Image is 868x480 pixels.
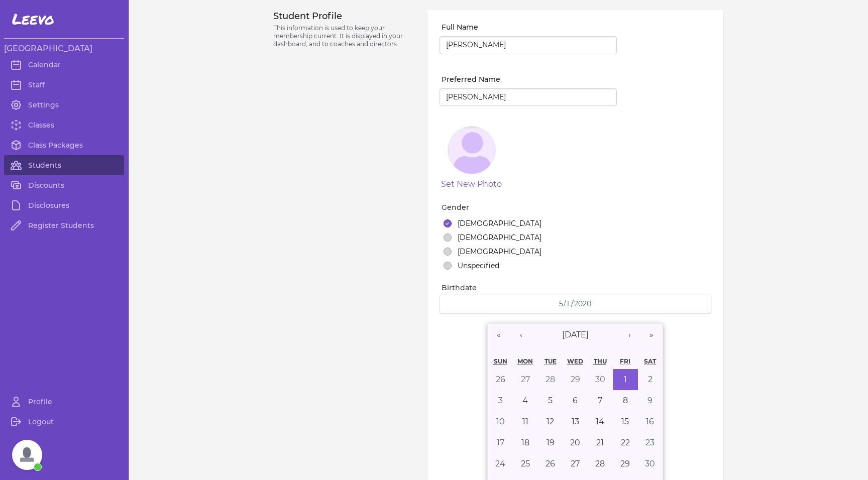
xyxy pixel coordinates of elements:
[563,411,588,432] button: May 13, 2020
[548,396,553,405] abbr: May 5, 2020
[441,178,502,190] button: Set New Photo
[498,396,503,405] abbr: May 3, 2020
[513,369,538,390] button: April 27, 2020
[4,115,124,135] a: Classes
[563,369,588,390] button: April 29, 2020
[4,135,124,155] a: Class Packages
[571,459,580,468] abbr: May 27, 2020
[563,390,588,411] button: May 6, 2020
[494,357,507,365] abbr: Sunday
[488,432,513,453] button: May 17, 2020
[521,438,529,447] abbr: May 18, 2020
[513,453,538,474] button: May 25, 2020
[442,22,617,32] label: Full Name
[4,412,124,432] a: Logout
[458,247,541,257] label: [DEMOGRAPHIC_DATA]
[588,369,613,390] button: April 30, 2020
[547,417,554,426] abbr: May 12, 2020
[546,459,555,468] abbr: May 26, 2020
[595,375,605,384] abbr: April 30, 2020
[442,74,617,84] label: Preferred Name
[572,417,579,426] abbr: May 13, 2020
[12,10,54,28] span: Leevo
[588,390,613,411] button: May 7, 2020
[488,324,510,346] button: «
[620,357,630,365] abbr: Friday
[595,459,605,468] abbr: May 28, 2020
[640,324,663,346] button: »
[538,369,563,390] button: April 28, 2020
[442,202,711,212] label: Gender
[4,195,124,215] a: Disclosures
[538,390,563,411] button: May 5, 2020
[4,392,124,412] a: Profile
[488,453,513,474] button: May 24, 2020
[440,88,617,106] input: Richard
[4,55,124,75] a: Calendar
[4,155,124,175] a: Students
[563,453,588,474] button: May 27, 2020
[573,396,578,405] abbr: May 6, 2020
[4,75,124,95] a: Staff
[513,390,538,411] button: May 4, 2020
[644,357,656,365] abbr: Saturday
[559,299,564,309] input: MM
[645,459,655,468] abbr: May 30, 2020
[510,324,532,346] button: ‹
[458,261,499,271] label: Unspecified
[621,417,629,426] abbr: May 15, 2020
[646,417,654,426] abbr: May 16, 2020
[521,375,530,384] abbr: April 27, 2020
[638,390,663,411] button: May 9, 2020
[648,375,653,384] abbr: May 2, 2020
[623,396,628,405] abbr: May 8, 2020
[613,453,638,474] button: May 29, 2020
[562,330,589,339] span: [DATE]
[521,459,530,468] abbr: May 25, 2020
[488,411,513,432] button: May 10, 2020
[588,432,613,453] button: May 21, 2020
[442,283,711,293] label: Birthdate
[564,299,566,309] span: /
[522,417,528,426] abbr: May 11, 2020
[571,375,580,384] abbr: April 29, 2020
[596,417,604,426] abbr: May 14, 2020
[273,24,415,48] p: This information is used to keep your membership current. It is displayed in your dashboard, and ...
[546,375,555,384] abbr: April 28, 2020
[495,459,505,468] abbr: May 24, 2020
[532,324,618,346] button: [DATE]
[620,459,630,468] abbr: May 29, 2020
[488,369,513,390] button: April 26, 2020
[624,375,627,384] abbr: May 1, 2020
[458,218,541,228] label: [DEMOGRAPHIC_DATA]
[513,411,538,432] button: May 11, 2020
[621,438,630,447] abbr: May 22, 2020
[273,10,415,22] h3: Student Profile
[522,396,528,405] abbr: May 4, 2020
[496,417,505,426] abbr: May 10, 2020
[645,438,655,447] abbr: May 23, 2020
[547,438,555,447] abbr: May 19, 2020
[566,299,571,309] input: DD
[647,396,653,405] abbr: May 9, 2020
[440,36,617,54] input: Richard Button
[596,438,604,447] abbr: May 21, 2020
[638,432,663,453] button: May 23, 2020
[4,43,124,55] h3: [GEOGRAPHIC_DATA]
[588,411,613,432] button: May 14, 2020
[574,299,592,309] input: YYYY
[517,357,533,365] abbr: Monday
[488,390,513,411] button: May 3, 2020
[613,432,638,453] button: May 22, 2020
[12,440,42,470] a: Open chat
[638,453,663,474] button: May 30, 2020
[4,175,124,195] a: Discounts
[588,453,613,474] button: May 28, 2020
[4,95,124,115] a: Settings
[513,432,538,453] button: May 18, 2020
[613,411,638,432] button: May 15, 2020
[538,432,563,453] button: May 19, 2020
[538,453,563,474] button: May 26, 2020
[538,411,563,432] button: May 12, 2020
[618,324,640,346] button: ›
